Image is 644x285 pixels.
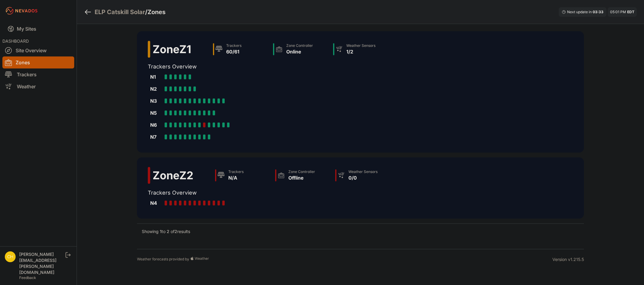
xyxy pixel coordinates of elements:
[286,43,313,48] div: Zone Controller
[2,56,74,68] a: Zones
[5,6,38,16] img: Nevados
[95,8,145,16] a: ELP Catskill Solar
[145,8,147,16] span: /
[288,169,315,174] div: Zone Controller
[346,48,375,55] div: 1/2
[346,43,375,48] div: Weather Sensors
[2,38,29,44] span: DASHBOARD
[148,62,391,71] h2: Trackers Overview
[286,48,313,55] div: Online
[226,43,241,48] div: Trackers
[567,10,592,14] span: Next update in
[150,73,162,80] div: N1
[348,169,378,174] div: Weather Sensors
[147,8,166,16] h3: Zones
[153,43,191,55] h2: Zone Z1
[153,169,193,181] h2: Zone Z2
[333,167,393,184] a: Weather Sensors0/0
[150,121,162,129] div: N6
[150,85,162,92] div: N2
[2,22,74,36] a: My Sites
[2,80,74,92] a: Weather
[150,109,162,117] div: N5
[167,229,169,234] span: 2
[228,169,244,174] div: Trackers
[142,229,190,235] p: Showing to of results
[211,41,271,58] a: Trackers60/61
[348,174,378,181] div: 0/0
[160,229,162,234] span: 1
[19,251,64,275] div: [PERSON_NAME][EMAIL_ADDRESS][PERSON_NAME][DOMAIN_NAME]
[150,133,162,141] div: N7
[150,97,162,105] div: N3
[610,10,626,14] span: 05:01 PM
[213,167,273,184] a: TrackersN/A
[2,44,74,56] a: Site Overview
[331,41,391,58] a: Weather Sensors1/2
[148,189,393,197] h2: Trackers Overview
[593,10,603,14] div: 03 : 33
[552,256,584,262] div: Version v1.215.5
[2,68,74,80] a: Trackers
[228,174,244,181] div: N/A
[5,251,16,262] img: chris.young@nevados.solar
[175,229,177,234] span: 2
[137,256,552,262] div: Weather forecasts provided by
[627,10,634,14] span: EDT
[226,48,241,55] div: 60/61
[288,174,315,181] div: Offline
[150,199,162,207] div: N4
[19,275,36,280] a: Feedback
[84,4,166,20] nav: Breadcrumb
